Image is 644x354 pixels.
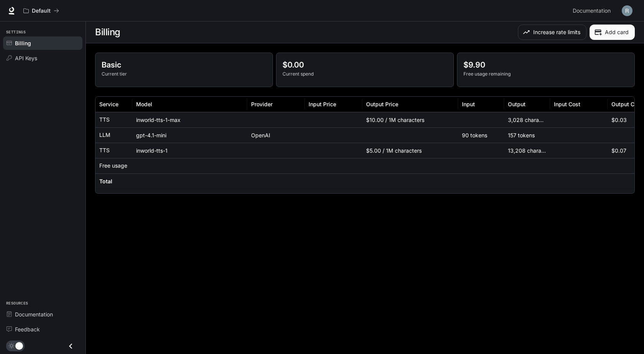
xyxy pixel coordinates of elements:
p: Free usage [99,162,127,170]
div: OpenAI [247,127,305,143]
p: Current tier [102,71,266,77]
p: TTS [99,116,110,123]
p: Default [32,8,51,14]
button: Add card [590,25,635,40]
a: Billing [3,36,82,50]
span: Feedback [15,325,40,333]
div: Model [136,101,152,107]
div: $10.00 / 1M characters [362,112,458,127]
p: LLM [99,131,110,139]
span: Billing [15,39,31,47]
img: User avatar [622,5,632,16]
div: 157 tokens [504,127,550,143]
div: Input Cost [554,101,580,107]
a: API Keys [3,51,82,65]
h6: Total [99,178,112,185]
button: User avatar [619,3,635,18]
span: Documentation [15,310,53,318]
div: 3,028 characters [504,112,550,127]
div: 90 tokens [458,127,504,143]
button: Close drawer [62,338,79,354]
p: $0.00 [283,59,447,71]
div: inworld-tts-1-max [132,112,247,127]
div: Service [99,101,118,107]
div: Provider [251,101,273,107]
p: Free usage remaining [463,71,628,77]
a: Documentation [570,3,616,18]
button: Increase rate limits [518,25,586,40]
a: Feedback [3,323,82,336]
span: Documentation [573,6,611,16]
span: Dark mode toggle [15,341,23,350]
p: Basic [102,59,266,71]
div: 13,208 characters [504,143,550,158]
div: Input Price [309,101,336,107]
button: All workspaces [20,3,62,18]
div: Output Cost [611,101,642,107]
h1: Billing [95,25,120,40]
a: Documentation [3,308,82,321]
div: inworld-tts-1 [132,143,247,158]
div: $5.00 / 1M characters [362,143,458,158]
div: gpt-4.1-mini [132,127,247,143]
div: Output [508,101,526,107]
div: Input [462,101,475,107]
p: TTS [99,147,110,154]
p: Current spend [283,71,447,77]
p: $9.90 [463,59,628,71]
div: Output Price [366,101,398,107]
span: API Keys [15,54,37,62]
